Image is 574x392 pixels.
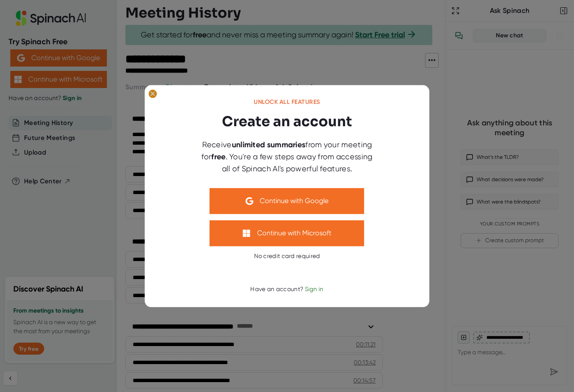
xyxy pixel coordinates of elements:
span: Sign in [305,286,324,293]
h3: Create an account [222,111,352,132]
b: unlimited summaries [232,140,306,149]
div: Have an account? [250,286,323,294]
div: No credit card required [254,252,320,260]
button: Continue with Google [210,188,364,214]
button: Continue with Microsoft [210,220,364,246]
div: Unlock all features [254,99,320,106]
div: Receive from your meeting for . You're a few steps away from accessing all of Spinach AI's powerf... [197,139,377,174]
img: Aehbyd4JwY73AAAAAElFTkSuQmCC [246,197,253,205]
b: free [211,152,225,161]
